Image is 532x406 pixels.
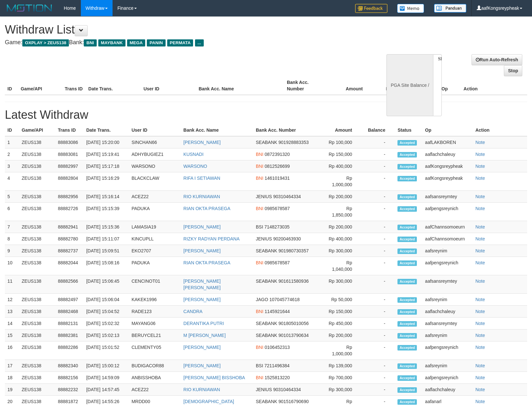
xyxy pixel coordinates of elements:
td: Rp 300,000 [323,384,362,396]
td: Rp 1,000,000 [323,341,362,360]
a: [PERSON_NAME] [183,297,221,302]
td: Rp 150,000 [323,148,362,160]
span: OXPLAY > ZEUS138 [22,39,69,46]
td: 14 [5,318,19,330]
a: Note [475,387,485,392]
td: PADUKA [129,257,181,275]
span: Accepted [397,363,417,369]
a: DERANTIKA PUTRI [183,321,224,326]
td: [DATE] 15:20:00 [84,136,129,148]
a: Note [475,399,485,404]
span: PERMATA [167,39,193,46]
td: 88883086 [55,136,84,148]
th: User ID [129,124,181,136]
td: - [362,257,395,275]
span: Accepted [397,140,417,146]
td: WARSONO [129,160,181,172]
a: Note [475,321,485,326]
th: Trans ID [62,76,86,95]
td: [DATE] 15:04:52 [84,306,129,318]
span: Accepted [397,225,417,230]
th: Bank Acc. Number [253,124,323,136]
td: 88882956 [55,191,84,203]
th: Balance [362,124,395,136]
span: BSI [256,363,263,368]
th: Date Trans. [86,76,141,95]
td: - [362,318,395,330]
span: BNI [256,260,263,265]
span: Accepted [397,206,417,212]
span: SEABANK [256,248,277,253]
td: - [362,221,395,233]
td: CLEMENTY05 [129,341,181,360]
a: RIO KURNIAWAN [183,387,220,392]
th: User ID [141,76,196,95]
span: 7148273035 [264,224,289,229]
span: PANIN [147,39,165,46]
td: Rp 400,000 [323,160,362,172]
td: Rp 139,000 [323,360,362,372]
td: ZEUS138 [19,306,55,318]
td: 88882780 [55,233,84,245]
td: KINCUPLL [129,233,181,245]
td: aafpengsreynich [422,341,473,360]
span: 0106452313 [265,345,290,350]
td: 13 [5,306,19,318]
td: 3 [5,160,19,172]
h4: Game: Bank: [5,39,348,46]
td: 8 [5,233,19,245]
td: 2 [5,148,19,160]
span: BNI [256,164,263,169]
span: Accepted [397,321,417,327]
th: Bank Acc. Name [181,124,253,136]
td: ZEUS138 [19,384,55,396]
td: - [362,360,395,372]
td: - [362,306,395,318]
td: PADUKA [129,203,181,221]
span: 1525813220 [265,375,290,380]
td: 17 [5,360,19,372]
td: - [362,136,395,148]
td: 6 [5,203,19,221]
a: Stop [504,65,522,76]
span: SEABANK [256,399,277,404]
td: [DATE] 15:06:04 [84,294,129,306]
td: - [362,245,395,257]
td: aafsansreymtey [422,191,473,203]
td: 88882156 [55,372,84,384]
a: [PERSON_NAME] [183,345,221,350]
td: 88882804 [55,172,84,191]
a: RIAN OKTA PRASEGA [183,260,230,265]
img: Feedback.jpg [355,4,387,13]
a: Note [475,375,485,380]
td: [DATE] 15:15:39 [84,203,129,221]
td: Rp 200,000 [323,330,362,341]
td: ACEZ22 [129,384,181,396]
td: aaflachchaleuy [422,384,473,396]
a: [PERSON_NAME] [183,363,221,368]
span: 901611580936 [278,279,309,284]
td: 7 [5,221,19,233]
td: ZEUS138 [19,191,55,203]
a: [PERSON_NAME] BISSHOBA [183,375,245,380]
td: - [362,203,395,221]
td: 88882381 [55,330,84,341]
td: Rp 300,000 [323,275,362,294]
a: [PERSON_NAME] [183,248,221,253]
span: 90310464334 [273,194,301,199]
td: SINCHAN66 [129,136,181,148]
td: LAMASIA19 [129,221,181,233]
td: aaflachchaleuy [422,148,473,160]
td: Rp 1,850,000 [323,203,362,221]
span: JENIUS [256,236,272,241]
span: Accepted [397,297,417,303]
div: PGA Site Balance / [386,54,433,117]
span: BNI [256,345,263,350]
td: Rp 1,040,000 [323,257,362,275]
td: - [362,275,395,294]
td: [DATE] 15:16:29 [84,172,129,191]
span: JENIUS [256,194,272,199]
span: Accepted [397,194,417,200]
td: ZEUS138 [19,330,55,341]
span: 0872391320 [265,152,290,157]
